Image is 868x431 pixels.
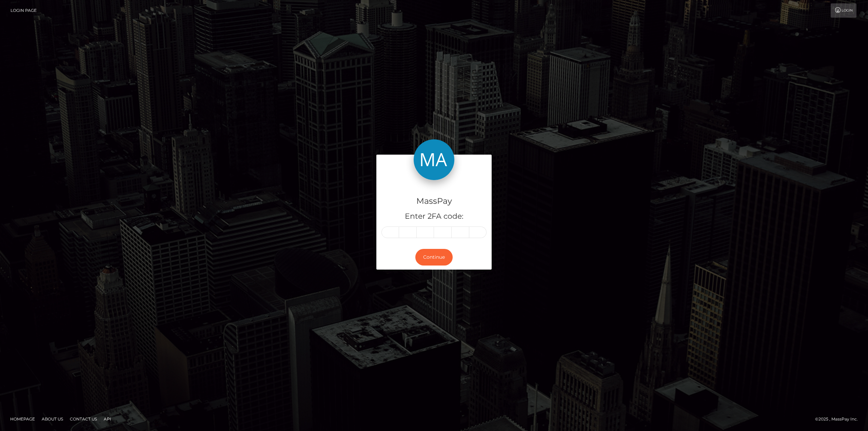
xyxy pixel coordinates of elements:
[7,414,38,424] a: Homepage
[831,3,856,18] a: Login
[381,195,487,207] h4: MassPay
[39,414,66,424] a: About Us
[11,3,37,18] a: Login Page
[67,414,100,424] a: Contact Us
[414,139,454,180] img: MassPay
[815,415,863,423] div: © 2025 , MassPay Inc.
[415,249,453,266] button: Continue
[101,414,114,424] a: API
[381,211,487,222] h5: Enter 2FA code:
